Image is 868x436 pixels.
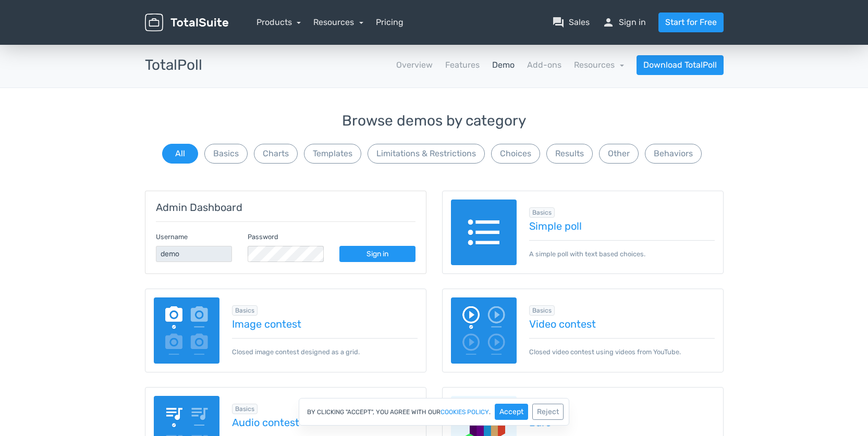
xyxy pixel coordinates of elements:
img: TotalSuite for WordPress [145,14,228,32]
h3: TotalPoll [145,57,202,73]
span: person [602,16,615,29]
a: Products [256,17,301,27]
button: Choices [491,144,540,164]
img: video-poll.png [451,297,517,364]
button: Behaviors [645,144,702,164]
a: Resources [313,17,363,27]
a: Add-ons [527,59,561,71]
button: Templates [304,144,361,164]
a: Audio contest [232,417,418,428]
button: All [162,144,198,164]
span: question_answer [552,16,565,29]
img: image-poll.png [154,297,220,364]
button: Reject [532,404,564,420]
a: Resources [574,60,624,70]
a: Simple poll [529,220,715,232]
a: Sign in [339,246,415,262]
p: A simple poll with text based choices. [529,240,715,259]
button: Basics [204,144,248,164]
a: Start for Free [658,13,724,32]
a: Pricing [376,16,404,29]
button: Limitations & Restrictions [368,144,485,164]
a: Video contest [529,318,715,330]
a: Overview [396,59,433,71]
div: By clicking "Accept", you agree with our . [299,398,569,426]
a: Image contest [232,318,418,330]
h5: Admin Dashboard [156,202,415,213]
p: Closed video contest using videos from YouTube. [529,338,715,357]
a: Features [445,59,480,71]
button: Accept [495,404,528,420]
a: question_answerSales [552,16,590,29]
p: Closed image contest designed as a grid. [232,338,418,357]
a: Bars [529,417,715,428]
label: Username [156,232,188,242]
h3: Browse demos by category [145,113,724,129]
a: cookies policy [441,409,489,415]
a: Demo [492,59,515,71]
a: personSign in [602,16,646,29]
button: Results [546,144,593,164]
a: Download TotalPoll [637,55,724,75]
span: Browse all in Basics [529,207,555,218]
button: Charts [254,144,298,164]
span: Browse all in Basics [529,305,555,316]
button: Other [599,144,639,164]
span: Browse all in Basics [232,305,258,316]
img: text-poll.png [451,200,517,266]
label: Password [248,232,278,242]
